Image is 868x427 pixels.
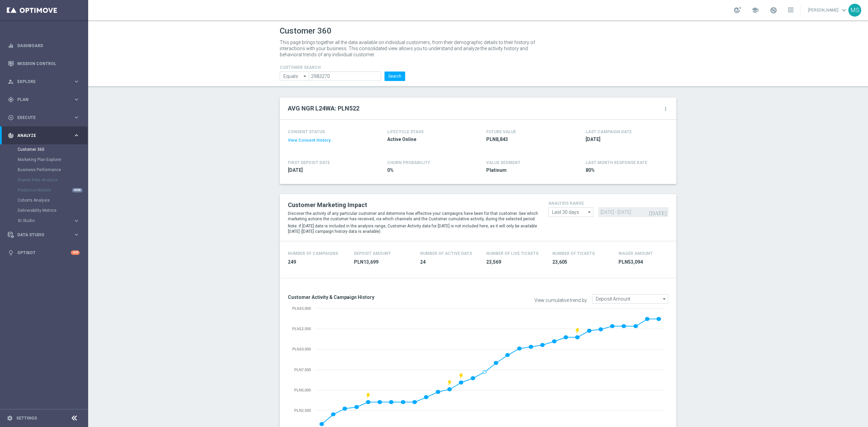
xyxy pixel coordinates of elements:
a: Cohorts Analysis [18,198,71,203]
div: Mission Control [8,55,80,73]
p: This page brings together all the data available on individual customers, from their demographic ... [280,39,541,58]
span: 24 [420,259,478,265]
span: 2025-09-26 [586,136,665,143]
i: keyboard_arrow_right [73,132,80,139]
button: BI Studio keyboard_arrow_right [18,218,80,223]
button: equalizer Dashboard [7,43,80,48]
button: gps_fixed Plan keyboard_arrow_right [7,97,80,102]
i: arrow_drop_down [586,208,593,217]
h4: FIRST DEPOSIT DATE [288,160,330,165]
button: Search [384,72,405,81]
h4: Number Of Tickets [552,251,595,256]
button: play_circle_outline Execute keyboard_arrow_right [7,115,80,120]
span: CHURN PROBABILITY [387,160,430,165]
i: play_circle_outline [8,115,14,121]
span: Data Studio [17,233,73,237]
text: PLN15,000 [292,306,311,310]
div: Analyze [8,133,73,139]
div: Predictive Models [18,185,87,195]
a: Optibot [17,244,71,262]
input: Enter CID, Email, name or phone [309,72,381,81]
div: Plan [8,97,73,103]
span: Analyze [17,134,73,138]
text: PLN5,000 [294,388,311,392]
h4: CONSENT STATUS [288,129,367,134]
div: Deliverability Metrics [18,205,87,216]
div: NEW [72,188,83,192]
span: LAST MONTH RESPONSE RATE [586,160,647,165]
i: gps_fixed [8,97,14,103]
span: 0% [387,167,467,174]
p: Discover the activity of any particular customer and determine how effective your campaigns have ... [288,211,538,222]
span: Active Online [387,136,467,143]
h4: VALUE SEGMENT [486,160,520,165]
span: keyboard_arrow_down [840,6,848,14]
div: Optibot [8,244,80,262]
h2: Customer Marketing Impact [288,201,538,209]
div: Execute [8,115,73,121]
a: Customer 360 [18,147,71,152]
i: arrow_drop_down [302,72,309,81]
i: more_vert [663,106,668,111]
div: Customer 360 [18,144,87,155]
i: keyboard_arrow_right [73,78,80,85]
a: Mission Control [17,55,80,73]
input: analysis range [548,207,593,217]
i: track_changes [8,133,14,139]
text: PLN10,000 [292,347,311,351]
h4: Number Of Live Tickets [486,251,538,256]
span: school [751,6,759,14]
h4: analysis range [548,201,668,206]
text: PLN12,500 [292,327,311,331]
text: PLN2,500 [294,408,311,412]
i: arrow_drop_down [661,294,668,303]
a: Deliverability Metrics [18,208,71,213]
text: PLN7,500 [294,368,311,372]
i: equalizer [8,43,14,49]
h3: Customer Activity & Campaign History [288,294,473,300]
span: 23,569 [486,259,544,265]
button: person_search Explore keyboard_arrow_right [7,79,80,84]
span: Explore [17,80,73,84]
a: Marketing Plan Explorer [18,157,71,162]
span: Plan [17,98,73,102]
span: 23,605 [552,259,610,265]
button: Mission Control [7,61,80,66]
div: Business Performance [18,165,87,175]
a: [PERSON_NAME]keyboard_arrow_down [807,5,848,15]
button: Data Studio keyboard_arrow_right [7,232,80,238]
h4: Number of Active Days [420,251,472,256]
span: BI Studio [18,219,66,223]
i: person_search [8,79,14,85]
i: keyboard_arrow_right [73,96,80,103]
div: Data Studio [8,232,73,238]
div: Repeat Rate Analysis [18,175,87,185]
i: lightbulb [8,250,14,256]
div: Explore [8,79,73,85]
h4: FUTURE VALUE [486,129,516,134]
label: View cumulative trend by [534,298,587,303]
div: lightbulb Optibot +10 [7,250,80,256]
button: track_changes Analyze keyboard_arrow_right [7,133,80,138]
div: Cohorts Analysis [18,195,87,205]
h1: Customer 360 [280,26,676,36]
span: Platinum [486,167,566,174]
a: Dashboard [17,37,80,55]
div: Marketing Plan Explorer [18,155,87,165]
a: Business Performance [18,167,71,172]
span: PLN13,699 [354,259,412,265]
span: 2024-01-31 [288,167,367,174]
i: keyboard_arrow_right [73,218,80,224]
span: PLN8,843 [486,136,566,143]
div: Dashboard [8,37,80,55]
a: Settings [16,416,37,420]
input: Enter CID, Email, name or phone [280,72,309,81]
i: keyboard_arrow_right [73,114,80,121]
h4: Number of Campaigns [288,251,338,256]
